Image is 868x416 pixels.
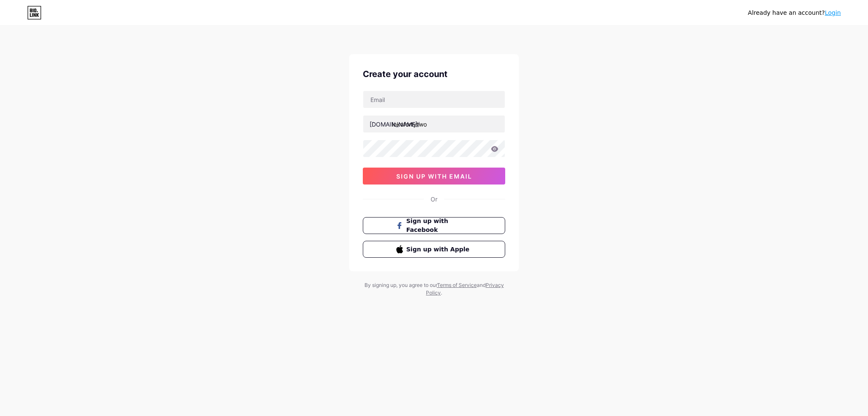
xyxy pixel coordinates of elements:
button: Sign up with Apple [363,241,505,258]
span: sign up with email [396,173,472,180]
div: Already have an account? [748,8,841,17]
button: sign up with email [363,168,505,185]
span: Sign up with Facebook [406,217,472,234]
input: Email [363,91,505,108]
span: Sign up with Apple [406,245,472,254]
button: Sign up with Facebook [363,217,505,234]
div: [DOMAIN_NAME]/ [370,120,420,129]
div: By signing up, you agree to our and . [362,281,506,297]
div: Or [431,195,437,204]
input: username [363,116,505,132]
div: Create your account [363,68,505,80]
a: Terms of Service [437,282,477,288]
a: Login [825,9,841,16]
